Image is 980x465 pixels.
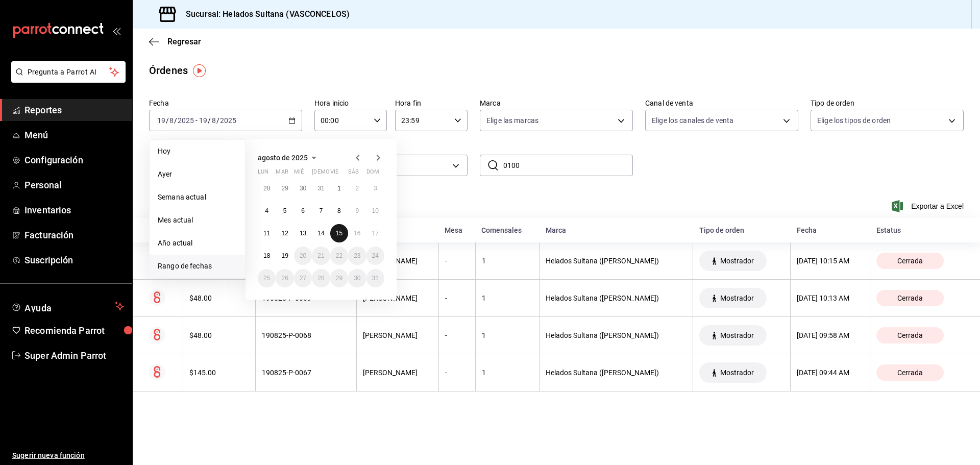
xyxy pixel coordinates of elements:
[797,294,864,302] div: [DATE] 10:13 AM
[300,185,306,192] abbr: 30 de julio de 2025
[294,168,304,179] abbr: miércoles
[372,252,379,259] abbr: 24 de agosto de 2025
[354,275,360,282] abbr: 30 de agosto de 2025
[193,64,206,77] img: Tooltip marker
[445,369,469,377] div: -
[817,115,891,126] span: Elige los tipos de orden
[366,224,384,242] button: 17 de agosto de 2025
[300,252,306,259] abbr: 20 de agosto de 2025
[317,252,324,259] abbr: 21 de agosto de 2025
[258,224,276,242] button: 11 de agosto de 2025
[348,202,366,220] button: 9 de agosto de 2025
[158,261,237,272] span: Rango de fechas
[199,116,208,125] input: --
[149,37,201,46] button: Regresar
[169,116,174,125] input: --
[283,207,287,214] abbr: 5 de agosto de 2025
[178,8,350,20] h3: Sucursal: Helados Sultana (VASCONCELOS)
[258,247,276,265] button: 18 de agosto de 2025
[276,269,293,287] button: 26 de agosto de 2025
[320,207,323,214] abbr: 7 de agosto de 2025
[276,168,288,179] abbr: martes
[893,257,927,265] span: Cerrada
[355,185,359,192] abbr: 2 de agosto de 2025
[699,226,785,234] div: Tipo de orden
[797,331,864,339] div: [DATE] 09:58 AM
[366,168,379,179] abbr: domingo
[158,169,237,180] span: Ayer
[24,349,124,362] span: Super Admin Parrot
[480,100,633,107] label: Marca
[348,179,366,198] button: 2 de agosto de 2025
[294,179,312,198] button: 30 de julio de 2025
[189,369,249,377] div: $145.00
[336,275,342,282] abbr: 29 de agosto de 2025
[24,128,124,142] span: Menú
[177,116,194,125] input: ----
[211,116,216,125] input: --
[24,300,111,312] span: Ayuda
[445,331,469,339] div: -
[797,369,864,377] div: [DATE] 09:44 AM
[336,230,342,237] abbr: 15 de agosto de 2025
[716,331,758,339] span: Mostrador
[263,252,270,259] abbr: 18 de agosto de 2025
[294,202,312,220] button: 6 de agosto de 2025
[355,207,359,214] abbr: 9 de agosto de 2025
[481,226,533,234] div: Comensales
[294,224,312,242] button: 13 de agosto de 2025
[546,294,687,302] div: Helados Sultana ([PERSON_NAME])
[294,247,312,265] button: 20 de agosto de 2025
[189,331,249,339] div: $48.00
[366,247,384,265] button: 24 de agosto de 2025
[314,100,387,107] label: Hora inicio
[893,331,927,339] span: Cerrada
[300,275,306,282] abbr: 27 de agosto de 2025
[330,224,348,242] button: 15 de agosto de 2025
[330,269,348,287] button: 29 de agosto de 2025
[645,100,798,107] label: Canal de venta
[174,116,177,125] span: /
[348,269,366,287] button: 30 de agosto de 2025
[263,230,270,237] abbr: 11 de agosto de 2025
[24,253,124,267] span: Suscripción
[330,179,348,198] button: 1 de agosto de 2025
[716,369,758,377] span: Mostrador
[281,252,288,259] abbr: 19 de agosto de 2025
[312,269,330,287] button: 28 de agosto de 2025
[263,185,270,192] abbr: 28 de julio de 2025
[24,203,124,217] span: Inventarios
[337,207,341,214] abbr: 8 de agosto de 2025
[348,247,366,265] button: 23 de agosto de 2025
[317,275,324,282] abbr: 28 de agosto de 2025
[312,168,372,179] abbr: jueves
[24,153,124,167] span: Configuración
[330,247,348,265] button: 22 de agosto de 2025
[12,450,124,461] span: Sugerir nueva función
[24,178,124,192] span: Personal
[546,331,687,339] div: Helados Sultana ([PERSON_NAME])
[486,115,538,126] span: Elige las marcas
[894,200,964,212] button: Exportar a Excel
[312,247,330,265] button: 21 de agosto de 2025
[219,116,237,125] input: ----
[482,257,533,265] div: 1
[482,331,533,339] div: 1
[265,207,268,214] abbr: 4 de agosto de 2025
[149,63,188,78] div: Órdenes
[294,269,312,287] button: 27 de agosto de 2025
[893,369,927,377] span: Cerrada
[281,275,288,282] abbr: 26 de agosto de 2025
[482,369,533,377] div: 1
[189,294,249,302] div: $48.00
[24,228,124,242] span: Facturación
[149,100,302,107] label: Fecha
[372,207,379,214] abbr: 10 de agosto de 2025
[445,257,469,265] div: -
[276,247,293,265] button: 19 de agosto de 2025
[28,67,110,78] span: Pregunta a Parrot AI
[797,257,864,265] div: [DATE] 10:15 AM
[363,331,432,339] div: [PERSON_NAME]
[317,185,324,192] abbr: 31 de julio de 2025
